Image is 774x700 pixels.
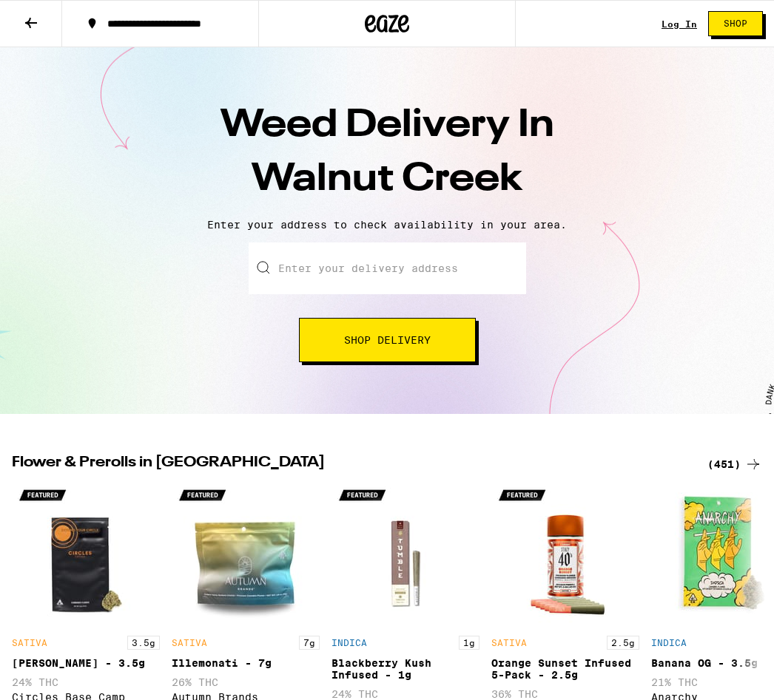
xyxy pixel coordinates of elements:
[491,638,527,648] p: SATIVA
[12,455,690,473] h2: Flower & Prerolls in [GEOGRAPHIC_DATA]
[12,676,160,688] p: 24% THC
[172,638,207,648] p: SATIVA
[249,242,526,294] input: Enter your delivery address
[172,480,320,628] img: Autumn Brands - Illemonati - 7g
[332,480,479,628] img: Tumble - Blackberry Kush Infused - 1g
[15,219,759,231] p: Enter your address to check availability in your area.
[12,657,160,669] div: [PERSON_NAME] - 3.5g
[127,636,160,650] p: 3.5g
[12,480,160,628] img: Circles Base Camp - Gush Rush - 3.5g
[491,657,639,681] div: Orange Sunset Infused 5-Pack - 2.5g
[459,636,479,650] p: 1g
[344,335,431,345] span: Shop Delivery
[252,160,522,199] span: Walnut Creek
[332,638,367,648] p: INDICA
[128,99,646,207] h1: Weed Delivery In
[707,455,762,473] a: (451)
[491,688,639,700] p: 36% THC
[332,688,479,700] p: 24% THC
[332,657,479,681] div: Blackberry Kush Infused - 1g
[172,676,320,688] p: 26% THC
[662,19,697,29] a: Log In
[697,11,774,36] a: Shop
[708,11,763,36] button: Shop
[299,636,320,650] p: 7g
[12,638,47,648] p: SATIVA
[724,19,747,28] span: Shop
[607,636,639,650] p: 2.5g
[651,638,687,648] p: INDICA
[491,480,639,628] img: STIIIZY - Orange Sunset Infused 5-Pack - 2.5g
[172,657,320,669] div: Illemonati - 7g
[299,318,476,362] button: Shop Delivery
